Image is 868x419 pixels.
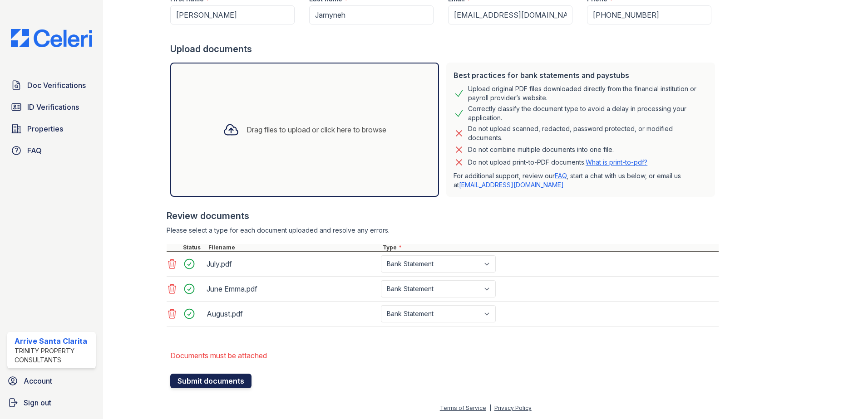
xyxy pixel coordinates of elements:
span: ID Verifications [27,102,79,112]
div: Upload original PDF files downloaded directly from the financial institution or payroll provider’... [468,84,708,102]
a: Sign out [4,394,99,412]
div: Drag files to upload or click here to browse [247,124,386,135]
li: Documents must be attached [170,346,719,365]
p: For additional support, review our , start a chat with us below, or email us at [454,171,708,190]
div: June Emma.pdf [207,282,377,296]
span: Sign out [24,397,51,408]
a: ID Verifications [7,98,96,116]
span: Properties [27,123,63,134]
a: What is print-to-pdf? [586,158,647,166]
span: FAQ [27,145,42,156]
a: Terms of Service [440,404,486,411]
a: Doc Verifications [7,76,96,94]
div: Do not upload scanned, redacted, password protected, or modified documents. [468,124,708,142]
p: Do not upload print-to-PDF documents. [468,158,647,167]
button: Submit documents [170,374,252,388]
a: Properties [7,120,96,138]
span: Doc Verifications [27,80,86,91]
div: Best practices for bank statements and paystubs [454,70,708,81]
div: Upload documents [170,43,719,55]
a: [EMAIL_ADDRESS][DOMAIN_NAME] [459,181,564,189]
div: Do not combine multiple documents into one file. [468,144,614,155]
a: Privacy Policy [494,404,532,411]
div: Type [381,244,719,251]
div: Trinity Property Consultants [15,346,92,365]
div: August.pdf [207,307,377,321]
div: Correctly classify the document type to avoid a delay in processing your application. [468,104,708,122]
div: Status [181,244,207,251]
img: CE_Logo_Blue-a8612792a0a2168367f1c8372b55b34899dd931a85d93a1a3d3e32e68fde9ad4.png [4,29,99,47]
div: Review documents [167,209,719,222]
span: Account [24,375,52,386]
a: FAQ [555,172,567,180]
div: | [489,404,491,411]
a: Account [4,372,99,390]
a: FAQ [7,141,96,160]
div: Please select a type for each document uploaded and resolve any errors. [167,226,719,235]
div: Filename [207,244,381,251]
div: July.pdf [207,257,377,271]
div: Arrive Santa Clarita [15,336,92,346]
